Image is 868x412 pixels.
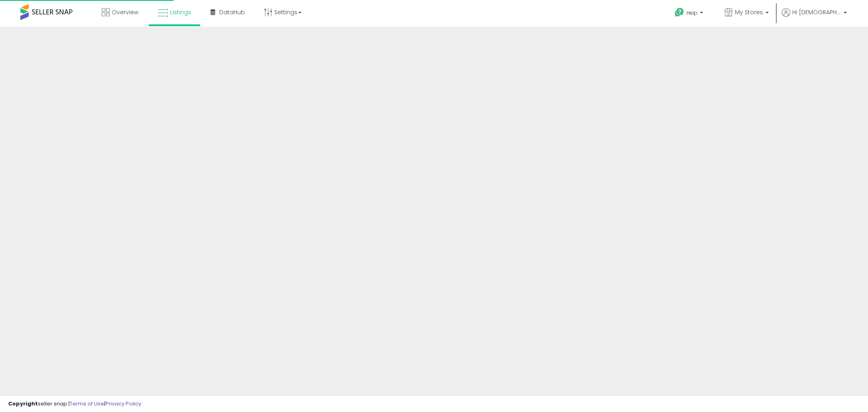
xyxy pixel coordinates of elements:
[112,8,138,16] span: Overview
[219,8,245,16] span: DataHub
[782,8,847,26] a: Hi [DEMOGRAPHIC_DATA]
[687,9,697,16] span: Help
[792,8,841,16] span: Hi [DEMOGRAPHIC_DATA]
[674,7,684,18] i: Get Help
[668,1,711,26] a: Help
[735,8,763,16] span: My Stores
[170,8,191,16] span: Listings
